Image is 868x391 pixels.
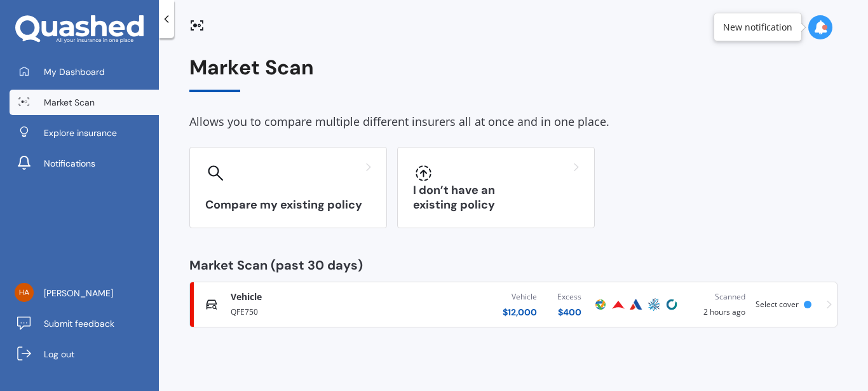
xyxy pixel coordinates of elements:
h3: Compare my existing policy [205,198,371,212]
a: Submit feedback [10,311,159,336]
div: Excess [557,291,581,303]
div: Market Scan [189,56,837,92]
img: 3fa03912a9ef3783fe52c93c0948f309 [15,283,34,302]
div: $ 12,000 [503,306,537,319]
div: Market Scan (past 30 days) [189,259,837,271]
div: New notification [723,21,792,34]
span: Select cover [756,299,799,310]
a: My Dashboard [10,59,159,85]
a: [PERSON_NAME] [10,280,159,306]
a: Notifications [10,151,159,176]
span: Log out [44,348,74,360]
div: Allows you to compare multiple different insurers all at once and in one place. [189,113,837,132]
h3: I don’t have an existing policy [413,183,579,212]
div: Vehicle [503,291,537,303]
span: [PERSON_NAME] [44,287,113,299]
span: Market Scan [44,96,95,109]
div: Scanned [691,291,745,303]
a: Market Scan [10,90,159,115]
span: Vehicle [231,291,262,303]
span: Submit feedback [44,317,114,330]
div: 2 hours ago [691,291,745,319]
span: Explore insurance [44,127,117,139]
div: QFE750 [231,303,398,319]
a: Explore insurance [10,120,159,146]
img: AMP [646,297,661,312]
a: Log out [10,341,159,367]
img: Provident [611,297,626,312]
a: VehicleQFE750Vehicle$12,000Excess$400ProtectaProvidentAutosureAMPCoveScanned2 hours agoSelect cover [189,282,837,327]
span: My Dashboard [44,65,105,78]
img: Protecta [593,297,608,312]
img: Autosure [628,297,644,312]
img: Cove [664,297,679,312]
span: Notifications [44,157,95,170]
div: $ 400 [557,306,581,319]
